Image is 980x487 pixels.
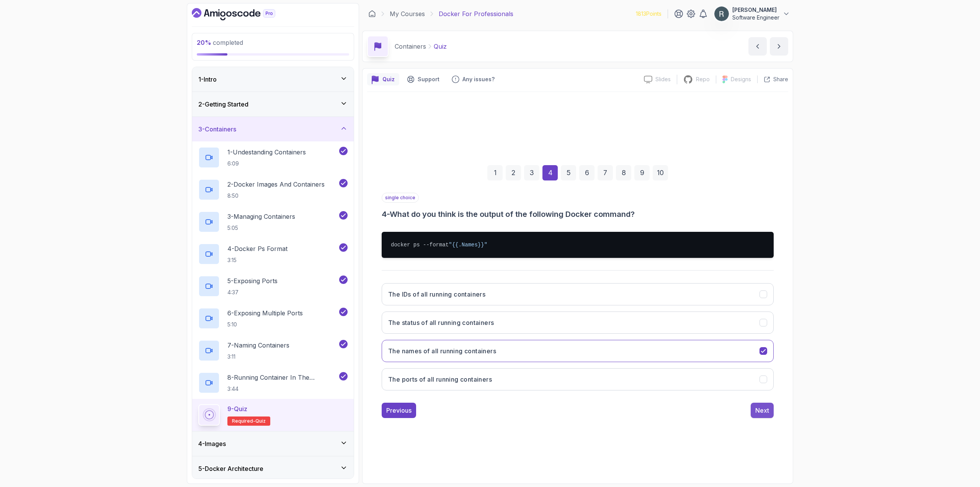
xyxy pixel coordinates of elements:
[227,192,325,200] p: 8:50
[198,243,348,265] button: 4-Docker Ps Format3:15
[388,346,496,356] h3: The names of all running containers
[197,39,211,46] span: 20 %
[748,37,767,56] button: previous content
[634,165,650,180] div: 9
[506,165,521,180] div: 2
[382,312,774,334] button: The status of all running containers
[524,165,539,180] div: 3
[227,404,247,413] p: 9 - Quiz
[418,75,439,83] p: Support
[227,148,306,157] p: 1 - Undestanding Containers
[227,341,289,350] p: 7 - Naming Containers
[732,6,779,14] p: [PERSON_NAME]
[197,39,243,46] span: completed
[227,224,295,232] p: 5:05
[653,165,668,180] div: 10
[487,165,503,180] div: 1
[227,212,295,221] p: 3 - Managing Containers
[757,75,788,83] button: Share
[636,10,661,18] p: 1813 Points
[382,209,774,220] h3: 4 - What do you think is the output of the following Docker command?
[714,6,790,21] button: user profile image[PERSON_NAME]Software Engineer
[449,242,487,248] span: "{{.Names}}"
[198,439,226,448] h3: 4 - Images
[227,353,289,361] p: 3:11
[561,165,576,180] div: 5
[388,318,494,327] h3: The status of all running containers
[227,385,338,393] p: 3:44
[192,431,354,456] button: 4-Images
[616,165,631,180] div: 8
[255,418,266,424] span: quiz
[755,406,769,415] div: Next
[227,289,278,296] p: 4:37
[227,321,303,328] p: 5:10
[198,179,348,200] button: 2-Docker Images And Containers8:50
[731,75,751,83] p: Designs
[434,42,447,51] p: Quiz
[368,10,376,18] a: Dashboard
[382,193,419,203] p: single choice
[192,92,354,116] button: 2-Getting Started
[227,276,278,285] p: 5 - Exposing Ports
[198,125,236,134] h3: 3 - Containers
[402,73,444,85] button: Support button
[367,73,399,85] button: quiz button
[655,75,671,83] p: Slides
[382,340,774,362] button: The names of all running containers
[390,9,425,18] a: My Courses
[382,75,395,83] p: Quiz
[198,100,248,109] h3: 2 - Getting Started
[598,165,613,180] div: 7
[714,7,729,21] img: user profile image
[382,232,774,258] pre: docker ps --format
[382,403,416,418] button: Previous
[542,165,558,180] div: 4
[751,403,774,418] button: Next
[395,42,426,51] p: Containers
[198,211,348,233] button: 3-Managing Containers5:05
[227,244,287,253] p: 4 - Docker Ps Format
[227,160,306,167] p: 6:09
[198,404,348,426] button: 9-QuizRequired-quiz
[192,8,293,20] a: Dashboard
[192,67,354,92] button: 1-Intro
[386,406,412,415] div: Previous
[198,275,348,297] button: 5-Exposing Ports4:37
[382,283,774,305] button: The IDs of all running containers
[192,117,354,141] button: 3-Containers
[388,375,492,384] h3: The ports of all running containers
[773,75,788,83] p: Share
[579,165,595,180] div: 6
[198,372,348,394] button: 8-Running Container In The Background3:44
[696,75,710,83] p: Repo
[227,256,287,264] p: 3:15
[227,308,303,318] p: 6 - Exposing Multiple Ports
[462,75,495,83] p: Any issues?
[198,147,348,168] button: 1-Undestanding Containers6:09
[232,418,255,424] span: Required-
[439,9,513,18] p: Docker For Professionals
[227,373,338,382] p: 8 - Running Container In The Background
[447,73,499,85] button: Feedback button
[198,308,348,329] button: 6-Exposing Multiple Ports5:10
[227,180,325,189] p: 2 - Docker Images And Containers
[198,464,263,473] h3: 5 - Docker Architecture
[198,340,348,361] button: 7-Naming Containers3:11
[192,456,354,481] button: 5-Docker Architecture
[382,368,774,390] button: The ports of all running containers
[198,75,217,84] h3: 1 - Intro
[770,37,788,56] button: next content
[732,14,779,21] p: Software Engineer
[388,290,485,299] h3: The IDs of all running containers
